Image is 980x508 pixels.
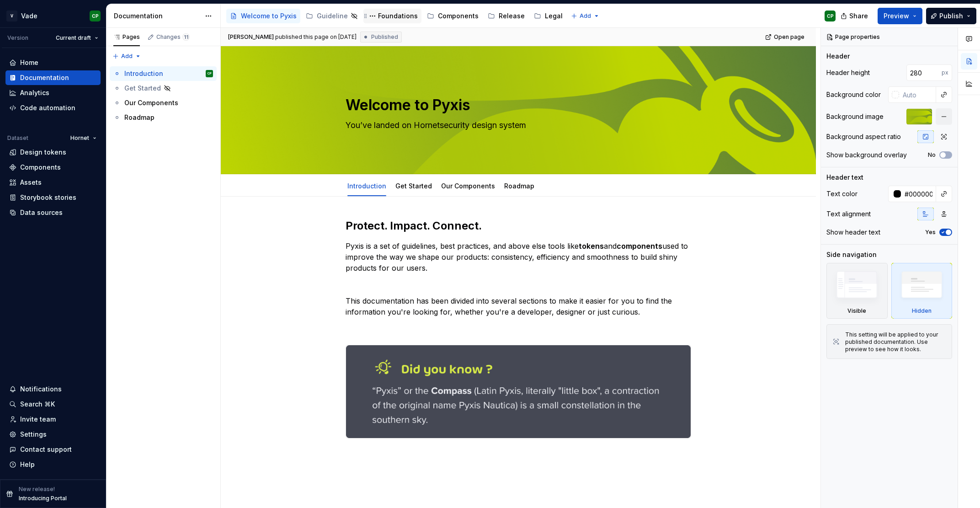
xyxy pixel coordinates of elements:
[317,11,348,21] div: Guideline
[20,103,75,112] div: Code automation
[827,12,834,20] div: CP
[371,33,398,41] span: Published
[347,182,386,190] a: Introduction
[110,81,217,96] a: Get Started
[545,11,563,21] div: Legal
[19,486,55,493] p: New release!
[5,190,101,205] a: Storybook stories
[826,150,907,160] div: Show background overlay
[113,33,140,41] div: Pages
[942,69,948,76] p: px
[826,209,871,219] div: Text alignment
[441,182,495,190] a: Our Components
[156,33,190,41] div: Changes
[899,86,936,103] input: Auto
[884,11,909,21] span: Preview
[20,400,55,409] div: Search ⌘K
[5,397,101,412] button: Search ⌘K
[5,412,101,427] a: Invite team
[226,7,566,25] div: Page tree
[504,182,534,190] a: Roadmap
[346,345,691,438] img: a6927626-4393-4ddd-8228-9d35f07273f0.png
[891,263,953,319] div: Hidden
[378,11,418,21] div: Foundations
[124,113,154,122] div: Roadmap
[344,94,689,116] textarea: Welcome to Pyxis
[20,385,62,394] div: Notifications
[579,241,604,251] strong: tokens
[344,118,689,133] textarea: You’ve landed on Hornetsecurity design system
[346,219,691,233] h2: Protect. Impact. Connect.
[939,11,963,21] span: Publish
[110,50,144,63] button: Add
[20,163,61,172] div: Components
[2,6,104,26] button: VVadeCP
[20,430,47,439] div: Settings
[826,250,877,259] div: Side navigation
[110,110,217,125] a: Roadmap
[826,189,857,198] div: Text color
[826,228,880,237] div: Show header text
[20,73,69,82] div: Documentation
[5,86,101,100] a: Analytics
[5,457,101,472] button: Help
[20,178,42,187] div: Assets
[182,33,190,41] span: 11
[878,8,922,24] button: Preview
[438,11,479,21] div: Components
[7,34,28,42] div: Version
[5,70,101,85] a: Documentation
[925,229,936,236] label: Yes
[110,66,217,81] a: IntroductionCP
[568,10,602,22] button: Add
[6,11,17,21] div: V
[530,9,566,23] a: Legal
[5,55,101,70] a: Home
[5,175,101,190] a: Assets
[5,427,101,442] a: Settings
[847,307,866,315] div: Visible
[826,112,884,121] div: Background image
[124,69,163,78] div: Introduction
[302,9,362,23] a: Guideline
[5,160,101,175] a: Components
[20,460,35,469] div: Help
[226,9,300,23] a: Welcome to Pyxis
[110,96,217,110] a: Our Components
[774,33,804,41] span: Open page
[826,263,888,319] div: Visible
[19,495,67,502] p: Introducing Portal
[344,176,390,195] div: Introduction
[826,90,881,99] div: Background color
[20,445,72,454] div: Contact support
[5,382,101,396] button: Notifications
[92,12,99,20] div: CP
[241,11,297,21] div: Welcome to Pyxis
[484,9,528,23] a: Release
[617,241,662,251] strong: components
[228,33,274,41] span: [PERSON_NAME]
[395,182,432,190] a: Get Started
[5,442,101,457] button: Contact support
[363,9,421,23] a: Foundations
[20,148,66,157] div: Design tokens
[5,101,101,115] a: Code automation
[762,31,809,43] a: Open page
[912,307,932,315] div: Hidden
[5,205,101,220] a: Data sources
[845,331,946,353] div: This setting will be applied to your published documentation. Use preview to see how it looks.
[826,68,870,77] div: Header height
[7,134,28,142] div: Dataset
[392,176,436,195] div: Get Started
[437,176,499,195] div: Our Components
[20,415,56,424] div: Invite team
[901,186,936,202] input: Auto
[20,208,63,217] div: Data sources
[124,98,178,107] div: Our Components
[826,173,863,182] div: Header text
[110,66,217,125] div: Page tree
[121,53,133,60] span: Add
[826,132,901,141] div: Background aspect ratio
[926,8,976,24] button: Publish
[346,295,691,317] p: This documentation has been divided into several sections to make it easier for you to find the i...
